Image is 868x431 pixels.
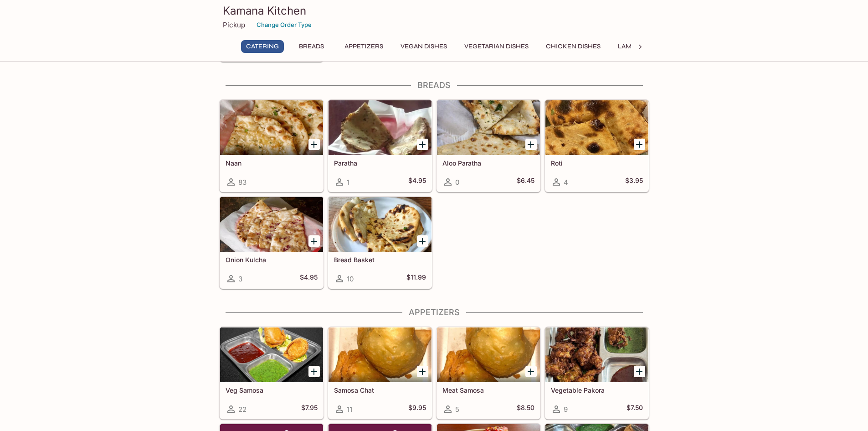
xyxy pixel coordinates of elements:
[408,177,426,187] h5: $4.95
[541,40,606,53] button: Chicken Dishes
[564,405,568,414] span: 9
[328,197,432,289] a: Bread Basket10$11.99
[442,386,534,394] h5: Meat Samosa
[238,178,247,187] span: 83
[220,327,323,382] div: Veg Samosa
[545,100,648,155] div: Roti
[308,139,320,150] button: Add Naan
[328,327,432,419] a: Samosa Chat11$9.95
[551,159,643,167] h5: Roti
[220,197,323,252] div: Onion Kulcha
[437,327,540,382] div: Meat Samosa
[437,100,540,192] a: Aloo Paratha0$6.45
[517,404,534,415] h5: $8.50
[437,327,540,419] a: Meat Samosa5$8.50
[347,405,352,414] span: 11
[634,366,645,377] button: Add Vegetable Pakora
[301,404,318,415] h5: $7.95
[455,405,459,414] span: 5
[329,327,431,382] div: Samosa Chat
[417,366,428,377] button: Add Samosa Chat
[347,178,349,187] span: 1
[308,235,320,247] button: Add Onion Kulcha
[220,327,324,419] a: Veg Samosa22$7.95
[300,273,318,284] h5: $4.95
[634,139,645,150] button: Add Roti
[334,386,426,394] h5: Samosa Chat
[308,366,320,377] button: Add Veg Samosa
[417,139,428,150] button: Add Paratha
[334,256,426,264] h5: Bread Basket
[564,178,568,187] span: 4
[220,197,324,289] a: Onion Kulcha3$4.95
[238,405,247,414] span: 22
[329,100,431,155] div: Paratha
[223,4,646,18] h3: Kamana Kitchen
[525,366,537,377] button: Add Meat Samosa
[408,404,426,415] h5: $9.95
[417,235,428,247] button: Add Bread Basket
[517,177,534,187] h5: $6.45
[226,159,318,167] h5: Naan
[395,40,452,53] button: Vegan Dishes
[625,177,643,187] h5: $3.95
[545,100,649,192] a: Roti4$3.95
[545,327,649,419] a: Vegetable Pakora9$7.50
[627,404,643,415] h5: $7.50
[437,100,540,155] div: Aloo Paratha
[613,40,665,53] button: Lamb Dishes
[226,386,318,394] h5: Veg Samosa
[220,100,323,155] div: Naan
[551,386,643,394] h5: Vegetable Pakora
[334,159,426,167] h5: Paratha
[219,80,649,90] h4: Breads
[459,40,534,53] button: Vegetarian Dishes
[252,18,316,32] button: Change Order Type
[339,40,388,53] button: Appetizers
[219,307,649,317] h4: Appetizers
[220,100,324,192] a: Naan83
[291,40,332,53] button: Breads
[455,178,459,187] span: 0
[406,273,426,284] h5: $11.99
[241,40,284,53] button: Catering
[545,327,648,382] div: Vegetable Pakora
[226,256,318,264] h5: Onion Kulcha
[442,159,534,167] h5: Aloo Paratha
[525,139,537,150] button: Add Aloo Paratha
[238,275,242,283] span: 3
[347,275,354,283] span: 10
[328,100,432,192] a: Paratha1$4.95
[223,21,245,29] p: Pickup
[329,197,431,252] div: Bread Basket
